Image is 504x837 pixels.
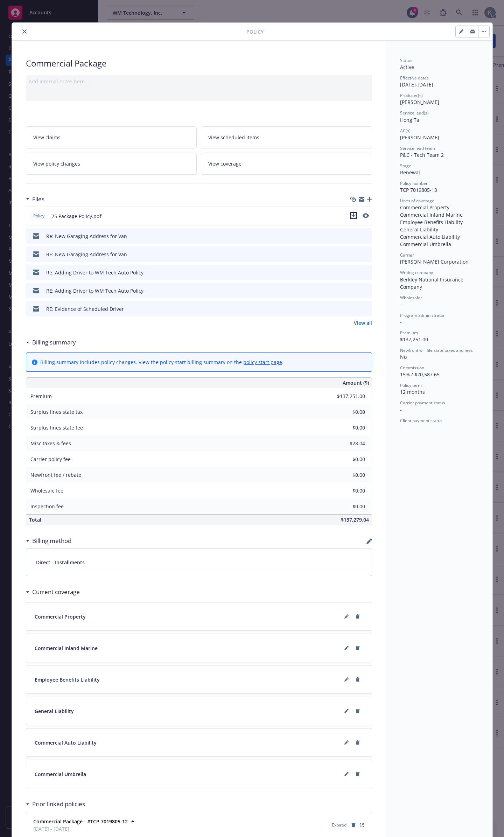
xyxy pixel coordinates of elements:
span: Hong Ta [400,117,419,123]
span: Stage [400,163,411,169]
input: 0.00 [324,486,369,496]
div: Add internal notes here... [29,78,369,85]
div: Commercial Inland Marine [400,211,478,218]
button: download file [350,212,357,219]
span: Premium [400,330,418,336]
span: Service lead team [400,145,435,151]
button: download file [350,212,357,220]
button: download file [352,287,357,294]
span: - [400,424,402,431]
button: preview file [363,287,369,294]
h3: Current coverage [32,587,80,597]
span: $137,251.00 [400,336,428,343]
span: Inspection fee [30,503,64,510]
div: RE: Adding Driver to WM Tech Auto Policy [46,287,143,294]
a: View scheduled items [201,126,372,148]
button: download file [352,232,357,240]
div: Commercial Umbrella [400,240,478,248]
div: Billing summary [26,338,76,347]
input: 0.00 [324,470,369,480]
span: 25 Package Policy.pdf [51,212,101,220]
span: Misc taxes & fees [30,440,71,447]
span: Newfront will file state taxes and fees [400,347,473,353]
span: Carrier payment status [400,400,445,406]
span: Amount ($) [343,379,369,386]
button: close [20,27,29,36]
span: Employee Benefits Liability [35,676,100,683]
h3: Prior linked policies [32,800,85,809]
input: 0.00 [324,391,369,402]
a: View claims [26,126,197,148]
span: Policy number [400,180,428,186]
span: Renewal [400,169,420,176]
span: - [400,406,402,413]
div: Commercial Package [26,57,372,69]
span: Surplus lines state fee [30,424,83,431]
span: Commercial Auto Liability [35,739,97,746]
span: View claims [33,134,61,141]
span: 12 months [400,389,425,395]
div: Files [26,195,44,204]
span: AC(s) [400,128,411,134]
button: download file [352,251,357,258]
div: Billing summary includes policy changes. View the policy start billing summary on the . [40,358,283,366]
button: download file [352,305,357,313]
button: preview file [363,305,369,313]
a: policy start page [243,359,282,365]
div: Billing method [26,536,71,545]
span: Service lead(s) [400,110,429,116]
button: download file [352,269,357,276]
span: View policy changes [33,160,80,167]
span: [PERSON_NAME] Corporation [400,258,469,265]
span: [PERSON_NAME] [400,134,439,141]
span: Surplus lines state tax [30,409,83,415]
span: Commercial Inland Marine [35,644,98,652]
span: Policy term [400,382,422,388]
span: Commercial Property [35,613,86,620]
div: Current coverage [26,587,80,597]
h3: Billing method [32,536,71,545]
strong: Commercial Package - #TCP 7019805-12 [33,818,128,825]
span: TCP 7019805-13 [400,187,437,193]
input: 0.00 [324,438,369,449]
span: Active [400,64,414,70]
span: View coverage [208,160,241,167]
span: Carrier [400,252,414,258]
a: View coverage [201,153,372,175]
span: Premium [30,393,52,399]
div: Employee Benefits Liability [400,218,478,226]
span: Expired [332,822,346,828]
div: RE: New Garaging Address for Van [46,251,127,258]
span: Wholesale fee [30,487,63,494]
span: Program administrator [400,312,445,318]
div: [DATE] - [DATE] [400,75,478,88]
button: preview file [363,251,369,258]
span: General Liability [35,707,74,715]
span: Writing company [400,270,433,275]
span: Carrier policy fee [30,456,71,462]
input: 0.00 [324,501,369,512]
a: View policy changes [26,153,197,175]
a: View Policy [358,821,366,829]
span: Client payment status [400,418,442,424]
div: RE: Evidence of Scheduled Driver [46,305,124,313]
span: No [400,354,407,360]
span: Policy [32,213,46,219]
div: Re: Adding Driver to WM Tech Auto Policy [46,269,143,276]
span: Wholesaler [400,295,422,301]
button: preview file [363,232,369,240]
h3: Billing summary [32,338,76,347]
span: Policy [246,28,264,35]
input: 0.00 [324,407,369,417]
span: $137,279.04 [341,516,369,523]
span: - [400,319,402,325]
div: Commercial Property [400,204,478,211]
span: [PERSON_NAME] [400,99,439,105]
a: View all [354,319,372,327]
div: General Liability [400,226,478,233]
input: 0.00 [324,454,369,465]
span: Effective dates [400,75,429,81]
span: Commission [400,365,424,371]
span: [DATE] - [DATE] [33,825,128,832]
